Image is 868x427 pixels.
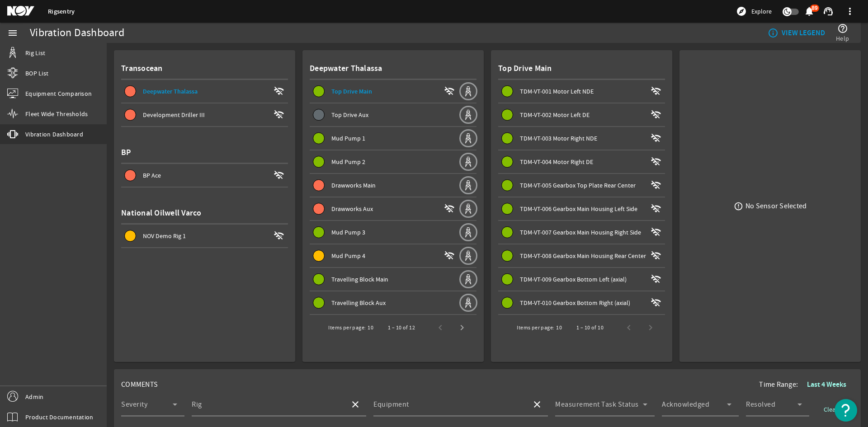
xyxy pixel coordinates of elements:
button: Development Driller III [121,103,288,126]
button: TDM-VT-007 Gearbox Main Housing Right Side [498,221,665,244]
button: Travelling Block Aux [310,291,458,314]
mat-icon: wifi_off [651,203,661,214]
mat-icon: wifi_off [651,227,661,238]
div: Items per page: [517,323,554,332]
span: Mud Pump 1 [331,134,365,142]
mat-label: Acknowledged [662,400,709,409]
button: TDM-VT-004 Motor Right DE [498,150,665,173]
span: Vibration Dashboard [25,130,83,139]
input: Select Equipment [373,403,524,413]
div: 10 [556,323,562,332]
button: NOV Demo Rig 1 [121,225,288,247]
button: VIEW LEGEND [764,25,829,41]
div: 10 [368,323,373,332]
mat-icon: info_outline [768,28,775,38]
mat-icon: wifi_off [274,86,284,97]
button: TDM-VT-008 Gearbox Main Housing Rear Center [498,244,665,267]
mat-label: Resolved [746,400,775,409]
div: Items per page: [328,323,366,332]
span: TDM-VT-004 Motor Right DE [520,158,593,166]
button: Mud Pump 3 [310,221,458,244]
span: Admin [25,392,43,401]
button: TDM-VT-003 Motor Right NDE [498,127,665,150]
button: Mud Pump 4 [310,244,458,267]
button: TDM-VT-006 Gearbox Main Housing Left Side [498,197,665,220]
span: TDM-VT-003 Motor Right NDE [520,134,597,142]
button: BP Ace [121,164,288,187]
button: Top Drive Main [310,80,458,103]
mat-label: Rig [192,400,202,409]
mat-label: Severity [121,400,147,409]
button: TDM-VT-001 Motor Left NDE [498,80,665,103]
span: BP Ace [143,171,161,179]
mat-icon: help_outline [837,23,848,34]
button: Last 4 Weeks [800,376,854,393]
button: TDM-VT-005 Gearbox Top Plate Rear Center [498,174,665,197]
span: Explore [751,7,772,16]
span: Drawworks Aux [331,205,373,213]
mat-icon: wifi_off [274,109,284,120]
span: COMMENTS [121,380,158,389]
button: TDM-VT-009 Gearbox Bottom Left (axial) [498,268,665,291]
span: TDM-VT-001 Motor Left NDE [520,87,594,95]
mat-icon: wifi_off [651,250,661,261]
button: Travelling Block Main [310,268,458,291]
div: Deepwater Thalassa [310,57,476,80]
input: Select a Rig [192,403,343,413]
mat-icon: support_agent [823,6,834,17]
div: National Oilwell Varco [121,202,288,225]
mat-label: Measurement Task Status [555,400,639,409]
span: Travelling Block Aux [331,299,386,307]
mat-icon: wifi_off [651,86,661,97]
span: TDM-VT-006 Gearbox Main Housing Left Side [520,205,637,213]
button: Mud Pump 1 [310,127,458,150]
b: Last 4 Weeks [807,380,846,389]
button: Clear All [816,401,854,418]
div: Time Range: [759,376,854,393]
span: Development Driller III [143,111,205,119]
div: No Sensor Selected [745,202,807,211]
mat-icon: notifications [804,6,815,17]
button: more_vert [839,0,861,22]
div: Vibration Dashboard [30,28,124,38]
button: Drawworks Main [310,174,458,197]
span: BOP List [25,69,48,78]
mat-icon: wifi_off [651,297,661,308]
mat-icon: wifi_off [651,180,661,191]
mat-icon: wifi_off [274,170,284,181]
button: 89 [804,7,814,16]
button: Explore [732,4,775,19]
mat-icon: error_outline [734,202,743,211]
div: Top Drive Main [498,57,665,80]
mat-icon: wifi_off [444,203,455,214]
span: Top Drive Aux [331,111,368,119]
mat-icon: vibration [7,129,18,140]
mat-icon: wifi_off [651,274,661,285]
div: BP [121,141,288,164]
span: TDM-VT-009 Gearbox Bottom Left (axial) [520,275,627,283]
button: Top Drive Aux [310,103,458,126]
span: Mud Pump 3 [331,228,365,236]
span: TDM-VT-005 Gearbox Top Plate Rear Center [520,181,636,189]
button: Deepwater Thalassa [121,80,288,103]
a: Rigsentry [48,7,75,16]
span: Fleet Wide Thresholds [25,109,88,118]
span: TDM-VT-007 Gearbox Main Housing Right Side [520,228,641,236]
mat-icon: wifi_off [651,156,661,167]
span: Rig List [25,48,45,57]
button: Open Resource Center [835,399,857,422]
span: NOV Demo Rig 1 [143,232,186,240]
mat-icon: wifi_off [444,86,455,97]
span: Deepwater Thalassa [143,87,198,96]
span: Top Drive Main [331,87,372,96]
button: TDM-VT-002 Motor Left DE [498,103,665,126]
mat-icon: explore [736,6,747,17]
span: Drawworks Main [331,181,376,189]
div: Transocean [121,57,288,80]
mat-icon: wifi_off [274,230,284,241]
button: Drawworks Aux [310,197,458,220]
span: Clear All [824,405,846,414]
span: TDM-VT-010 Gearbox Bottom Right (axial) [520,299,630,307]
div: 1 – 10 of 12 [388,323,415,332]
span: Mud Pump 4 [331,252,365,260]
